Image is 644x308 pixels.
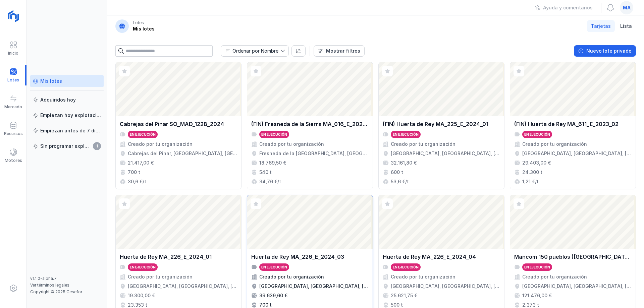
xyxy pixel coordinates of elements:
[4,131,23,136] div: Recursos
[30,75,104,87] a: Mis lotes
[128,292,155,299] div: 19.300,00 €
[393,132,419,137] div: En ejecución
[391,169,403,176] div: 600 t
[314,45,365,57] button: Mostrar filtros
[247,62,373,189] a: (FIN) Fresneda de la Sierra MA_016_E_2024_01En ejecuciónCreado por tu organizaciónFresneda de la ...
[133,20,144,25] div: Lotes
[391,160,417,166] div: 32.161,80 €
[30,125,104,137] a: Empiezan antes de 7 días
[232,49,278,53] div: Ordenar por Nombre
[510,62,636,189] a: (FIN) Huerta de Rey MA_611_E_2023_02En ejecuciónCreado por tu organización[GEOGRAPHIC_DATA], [GEO...
[128,141,193,147] div: Creado por tu organización
[115,62,241,189] a: Cabrejas del Pinar SO_MAD_1228_2024En ejecuciónCreado por tu organizaciónCabrejas del Pinar, [GEO...
[5,158,22,163] div: Motores
[522,169,542,176] div: 24.300 t
[531,2,597,13] button: Ayuda y comentarios
[120,120,224,128] div: Cabrejas del Pinar SO_MAD_1228_2024
[4,104,22,110] div: Mercado
[128,169,140,176] div: 700 t
[128,178,146,185] div: 30,6 €/t
[587,20,615,32] a: Tarjetas
[30,94,104,106] a: Adquiridos hoy
[522,141,587,147] div: Creado por tu organización
[524,132,550,137] div: En ejecución
[623,4,631,11] span: ma
[591,23,611,29] span: Tarjetas
[586,48,632,54] div: Nuevo lote privado
[574,45,636,57] button: Nuevo lote privado
[522,273,587,280] div: Creado por tu organización
[30,109,104,121] a: Empiezan hoy explotación
[378,62,504,189] a: (FIN) Huerta de Rey MA_225_E_2024_01En ejecuciónCreado por tu organización[GEOGRAPHIC_DATA], [GEO...
[391,283,500,290] div: [GEOGRAPHIC_DATA], [GEOGRAPHIC_DATA], [GEOGRAPHIC_DATA], [GEOGRAPHIC_DATA]
[616,20,636,32] a: Lista
[40,78,62,84] div: Mis lotes
[133,25,155,32] div: Mis lotes
[128,273,193,280] div: Creado por tu organización
[259,150,369,157] div: Fresneda de la [GEOGRAPHIC_DATA], [GEOGRAPHIC_DATA], [GEOGRAPHIC_DATA], [GEOGRAPHIC_DATA]
[261,265,287,269] div: En ejecución
[259,178,281,185] div: 34,76 €/t
[391,141,455,147] div: Creado por tu organización
[221,46,280,56] span: Nombre
[8,51,18,56] div: Inicio
[259,273,324,280] div: Creado por tu organización
[40,97,76,103] div: Adquiridos hoy
[391,273,455,280] div: Creado por tu organización
[40,127,101,134] div: Empiezan antes de 7 días
[30,289,104,295] div: Copyright © 2025 Cesefor
[391,178,409,185] div: 53,6 €/t
[130,132,156,137] div: En ejecución
[5,8,22,24] img: logoRight.svg
[383,253,476,261] div: Huerta de Rey MA_226_E_2024_04
[326,48,360,54] div: Mostrar filtros
[620,23,632,29] span: Lista
[383,120,488,128] div: (FIN) Huerta de Rey MA_225_E_2024_01
[514,120,619,128] div: (FIN) Huerta de Rey MA_611_E_2023_02
[259,292,287,299] div: 39.639,60 €
[522,160,551,166] div: 29.403,00 €
[524,265,550,269] div: En ejecución
[259,141,324,147] div: Creado por tu organización
[128,150,237,157] div: Cabrejas del Pinar, [GEOGRAPHIC_DATA], [GEOGRAPHIC_DATA], [GEOGRAPHIC_DATA]
[30,140,104,152] a: Sin programar explotación1
[120,253,212,261] div: Huerta de Rey MA_226_E_2024_01
[259,169,272,176] div: 540 t
[128,160,154,166] div: 21.417,00 €
[40,112,101,119] div: Empiezan hoy explotación
[393,265,419,269] div: En ejecución
[30,283,69,288] a: Ver términos legales
[251,120,369,128] div: (FIN) Fresneda de la Sierra MA_016_E_2024_01
[543,4,593,11] div: Ayuda y comentarios
[391,150,500,157] div: [GEOGRAPHIC_DATA], [GEOGRAPHIC_DATA], [GEOGRAPHIC_DATA], [GEOGRAPHIC_DATA]
[261,132,287,137] div: En ejecución
[522,283,632,290] div: [GEOGRAPHIC_DATA], [GEOGRAPHIC_DATA], [GEOGRAPHIC_DATA], [GEOGRAPHIC_DATA]
[514,253,632,261] div: Mancom 150 pueblos ([GEOGRAPHIC_DATA]) SO_MAD_1186_2024
[130,265,156,269] div: En ejecución
[259,160,286,166] div: 18.769,50 €
[30,276,104,281] div: v1.1.0-alpha.7
[251,253,344,261] div: Huerta de Rey MA_226_E_2024_03
[391,292,417,299] div: 25.621,75 €
[40,143,91,149] div: Sin programar explotación
[522,178,539,185] div: 1,21 €/t
[128,283,237,290] div: [GEOGRAPHIC_DATA], [GEOGRAPHIC_DATA], [GEOGRAPHIC_DATA], [GEOGRAPHIC_DATA]
[522,150,632,157] div: [GEOGRAPHIC_DATA], [GEOGRAPHIC_DATA], [GEOGRAPHIC_DATA], [GEOGRAPHIC_DATA]
[93,142,101,150] span: 1
[259,283,369,290] div: [GEOGRAPHIC_DATA], [GEOGRAPHIC_DATA], [GEOGRAPHIC_DATA], [GEOGRAPHIC_DATA]
[522,292,552,299] div: 121.476,00 €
